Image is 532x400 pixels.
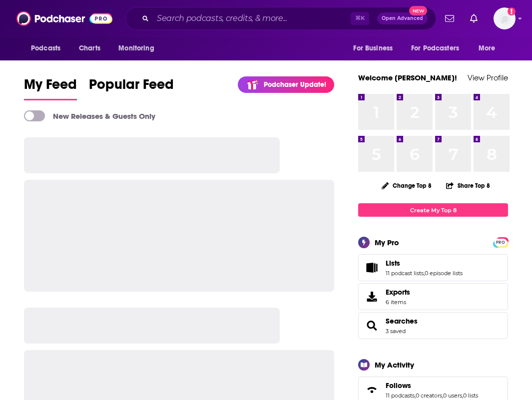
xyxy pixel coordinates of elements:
[386,392,415,399] a: 11 podcasts
[375,360,414,370] div: My Activity
[362,261,382,275] a: Lists
[411,41,459,55] span: For Podcasters
[386,317,418,326] a: Searches
[494,7,516,29] span: Logged in as Isabellaoidem
[362,290,382,304] span: Exports
[386,259,463,268] a: Lists
[16,9,112,28] img: Podchaser - Follow, Share and Rate Podcasts
[494,7,516,29] button: Show profile menu
[442,392,443,399] span: ,
[377,12,428,24] button: Open AdvancedNew
[358,312,508,339] span: Searches
[463,392,478,399] a: 0 lists
[468,73,508,82] a: View Profile
[362,383,382,397] a: Follows
[24,76,77,99] span: My Feed
[375,238,399,247] div: My Pro
[424,270,425,277] span: ,
[358,254,508,281] span: Lists
[358,203,508,217] a: Create My Top 8
[386,270,424,277] a: 11 podcast lists
[79,41,100,55] span: Charts
[118,41,154,55] span: Monitoring
[386,381,411,390] span: Follows
[24,110,155,121] a: New Releases & Guests Only
[24,39,73,58] button: open menu
[358,73,457,82] a: Welcome [PERSON_NAME]!
[386,259,400,268] span: Lists
[409,6,427,15] span: New
[89,76,174,99] span: Popular Feed
[89,76,174,100] a: Popular Feed
[264,80,326,89] p: Podchaser Update!
[153,10,351,26] input: Search podcasts, credits, & more...
[446,176,491,195] button: Share Top 8
[351,12,369,25] span: ⌘ K
[425,270,463,277] a: 0 episode lists
[472,39,508,58] button: open menu
[362,319,382,333] a: Searches
[386,328,406,335] a: 3 saved
[386,288,410,297] span: Exports
[479,41,496,55] span: More
[24,76,77,100] a: My Feed
[405,39,474,58] button: open menu
[353,41,393,55] span: For Business
[495,239,507,246] span: PRO
[441,10,458,27] a: Show notifications dropdown
[466,10,482,27] a: Show notifications dropdown
[443,392,462,399] a: 0 users
[386,299,410,306] span: 6 items
[346,39,405,58] button: open menu
[72,39,106,58] a: Charts
[415,392,416,399] span: ,
[462,392,463,399] span: ,
[31,41,60,55] span: Podcasts
[386,381,478,390] a: Follows
[382,16,423,21] span: Open Advanced
[125,7,436,30] div: Search podcasts, credits, & more...
[416,392,442,399] a: 0 creators
[376,179,438,192] button: Change Top 8
[495,238,507,246] a: PRO
[358,283,508,310] a: Exports
[508,7,516,15] svg: Add a profile image
[111,39,167,58] button: open menu
[494,7,516,29] img: User Profile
